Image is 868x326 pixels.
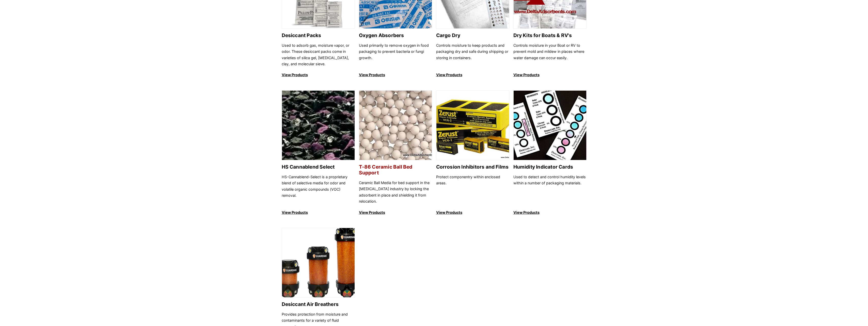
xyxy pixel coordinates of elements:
[436,164,509,170] h2: Corrosion Inhibitors and Films
[282,72,355,78] p: View Products
[282,174,355,205] p: HS-Cannablend-Select is a proprietary blend of selective media for odor and volatile organic comp...
[359,72,432,78] p: View Products
[436,209,509,216] p: View Products
[513,174,587,205] p: Used to detect and control humidity levels within a number of packaging materials.
[282,32,355,38] h2: Desiccant Packs
[282,164,355,170] h2: HS Cannablend Select
[513,209,587,216] p: View Products
[436,91,509,160] img: Corrosion Inhibitors and Films
[436,32,509,38] h2: Cargo Dry
[282,228,355,298] img: Desiccant Air Breathers
[436,90,509,216] a: Corrosion Inhibitors and Films Corrosion Inhibitors and Films Protect componentry within enclosed...
[282,301,355,307] h2: Desiccant Air Breathers
[436,174,509,205] p: Protect componentry within enclosed areas.
[282,209,355,216] p: View Products
[282,42,355,67] p: Used to adsorb gas, moisture vapor, or odor. These desiccant packs come in varieties of silica ge...
[359,32,432,38] h2: Oxygen Absorbers
[282,91,355,160] img: HS Cannablend Select
[282,90,355,216] a: HS Cannablend Select HS Cannablend Select HS-Cannablend-Select is a proprietary blend of selectiv...
[513,32,587,38] h2: Dry Kits for Boats & RV's
[359,180,432,205] p: Ceramic Ball Media for bed support in the [MEDICAL_DATA] industry by locking the adsorbent in pla...
[514,91,586,160] img: Humidity Indicator Cards
[359,91,432,160] img: T-86 Ceramic Ball Bed Support
[513,42,587,67] p: Controls moisture in your Boat or RV to prevent mold and mildew in places where water damage can ...
[513,90,587,216] a: Humidity Indicator Cards Humidity Indicator Cards Used to detect and control humidity levels with...
[359,164,432,176] h2: T-86 Ceramic Ball Bed Support
[359,90,432,216] a: T-86 Ceramic Ball Bed Support T-86 Ceramic Ball Bed Support Ceramic Ball Media for bed support in...
[436,42,509,67] p: Controls moisture to keep products and packaging dry and safe during shipping or storing in conta...
[359,42,432,67] p: Used primarily to remove oxygen in food packaging to prevent bacteria or fungi growth.
[513,164,587,170] h2: Humidity Indicator Cards
[359,209,432,216] p: View Products
[513,72,587,78] p: View Products
[436,72,509,78] p: View Products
